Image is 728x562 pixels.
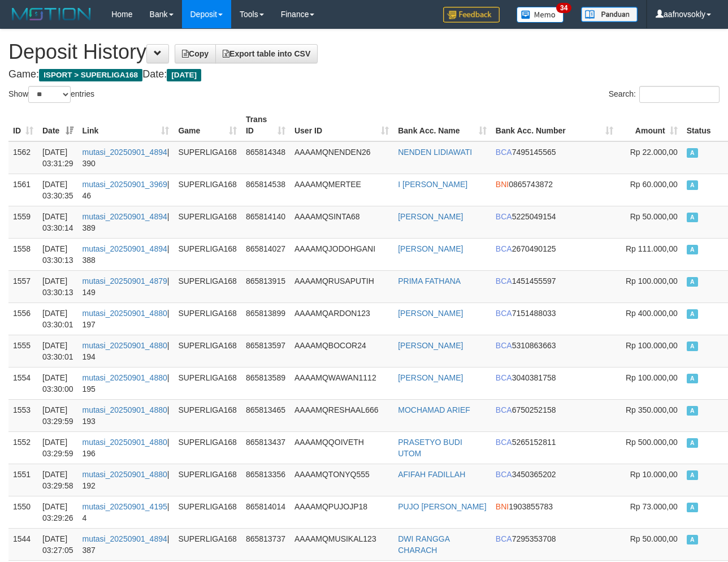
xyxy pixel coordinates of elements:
td: AAAAMQMUSIKAL123 [290,528,393,560]
td: 7295353708 [491,528,618,560]
td: [DATE] 03:30:35 [38,174,78,206]
span: Rp 500.000,00 [626,438,678,447]
td: [DATE] 03:29:58 [38,464,78,496]
td: AAAAMQWAWAN1112 [290,367,393,399]
td: 6750252158 [491,399,618,431]
th: ID: activate to sort column ascending [8,109,38,141]
td: 5225049154 [491,206,618,238]
span: Export table into CSV [223,49,310,58]
span: BNI [496,502,509,511]
span: Approved [687,503,698,512]
td: [DATE] 03:31:29 [38,141,78,174]
td: AAAAMQBOCOR24 [290,335,393,367]
td: | 389 [78,206,174,238]
a: DWI RANGGA CHARACH [398,534,449,555]
td: AAAAMQNENDEN26 [290,141,393,174]
span: Approved [687,438,698,448]
td: 865813356 [241,464,290,496]
td: 865813465 [241,399,290,431]
td: 1451455597 [491,270,618,302]
a: mutasi_20250901_4894 [83,148,167,157]
td: [DATE] 03:29:59 [38,431,78,464]
td: | 388 [78,238,174,270]
a: mutasi_20250901_4894 [83,212,167,221]
th: Trans ID: activate to sort column ascending [241,109,290,141]
td: 5310863663 [491,335,618,367]
td: SUPERLIGA168 [174,302,241,335]
td: 3040381758 [491,367,618,399]
a: [PERSON_NAME] [398,309,463,318]
span: BCA [496,438,512,447]
a: mutasi_20250901_4894 [83,534,167,543]
td: 1550 [8,496,38,528]
a: mutasi_20250901_4880 [83,309,167,318]
span: BNI [496,180,509,189]
span: Rp 50.000,00 [630,534,678,543]
td: 2670490125 [491,238,618,270]
span: Rp 50.000,00 [630,212,678,221]
td: 1561 [8,174,38,206]
a: mutasi_20250901_4880 [83,373,167,382]
a: AFIFAH FADILLAH [398,470,465,479]
select: Showentries [28,86,71,103]
span: BCA [496,341,512,350]
a: [PERSON_NAME] [398,373,463,382]
a: NENDEN LIDIAWATI [398,148,472,157]
td: | 193 [78,399,174,431]
td: | 196 [78,431,174,464]
td: AAAAMQRESHAAL666 [290,399,393,431]
span: BCA [496,309,512,318]
span: Approved [687,148,698,158]
a: PRASETYO BUDI UTOM [398,438,462,458]
td: 865813589 [241,367,290,399]
td: AAAAMQTONYQ555 [290,464,393,496]
img: panduan.png [581,7,638,22]
span: BCA [496,148,512,157]
th: Bank Acc. Name: activate to sort column ascending [393,109,491,141]
span: [DATE] [167,69,201,81]
span: Approved [687,341,698,351]
td: | 387 [78,528,174,560]
td: 865813597 [241,335,290,367]
td: 865814027 [241,238,290,270]
td: 1559 [8,206,38,238]
span: Rp 22.000,00 [630,148,678,157]
td: [DATE] 03:27:05 [38,528,78,560]
td: [DATE] 03:29:59 [38,399,78,431]
td: 865814140 [241,206,290,238]
td: SUPERLIGA168 [174,206,241,238]
td: 865814348 [241,141,290,174]
td: 1557 [8,270,38,302]
label: Search: [609,86,720,103]
td: AAAAMQARDON123 [290,302,393,335]
a: PUJO [PERSON_NAME] [398,502,486,511]
a: mutasi_20250901_4880 [83,405,167,414]
a: MOCHAMAD ARIEF [398,405,470,414]
span: ISPORT > SUPERLIGA168 [39,69,142,81]
th: Amount: activate to sort column ascending [618,109,682,141]
td: AAAAMQMERTEE [290,174,393,206]
td: [DATE] 03:30:13 [38,238,78,270]
th: User ID: activate to sort column ascending [290,109,393,141]
label: Show entries [8,86,94,103]
td: 865813437 [241,431,290,464]
td: AAAAMQJODOHGANI [290,238,393,270]
td: AAAAMQQOIVETH [290,431,393,464]
span: Rp 10.000,00 [630,470,678,479]
a: I [PERSON_NAME] [398,180,467,189]
td: [DATE] 03:29:26 [38,496,78,528]
td: | 46 [78,174,174,206]
td: 1554 [8,367,38,399]
td: SUPERLIGA168 [174,174,241,206]
span: BCA [496,244,512,253]
th: Date: activate to sort column ascending [38,109,78,141]
td: 1553 [8,399,38,431]
span: Rp 100.000,00 [626,276,678,286]
td: SUPERLIGA168 [174,464,241,496]
td: 865813899 [241,302,290,335]
a: mutasi_20250901_4894 [83,244,167,253]
td: 1903855783 [491,496,618,528]
td: | 194 [78,335,174,367]
a: mutasi_20250901_4879 [83,276,167,286]
span: 34 [556,3,571,13]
